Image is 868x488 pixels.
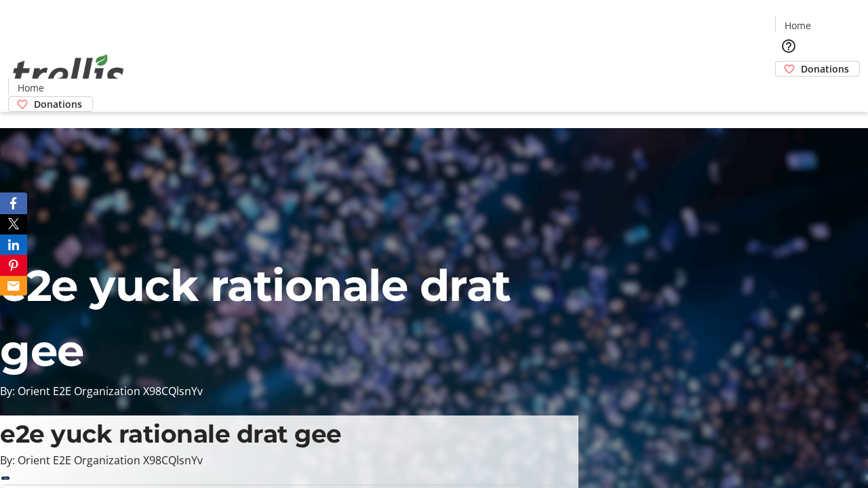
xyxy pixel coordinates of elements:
button: Help [775,33,802,60]
a: Home [9,81,52,95]
img: Orient E2E Organization X98CQlsnYv's Logo [8,39,129,107]
a: Donations [775,61,860,77]
span: Home [18,81,44,95]
span: Donations [801,62,849,76]
a: Donations [8,96,93,112]
button: Cart [775,77,802,104]
a: Home [776,18,819,33]
span: Home [785,18,811,33]
span: Donations [34,97,82,111]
